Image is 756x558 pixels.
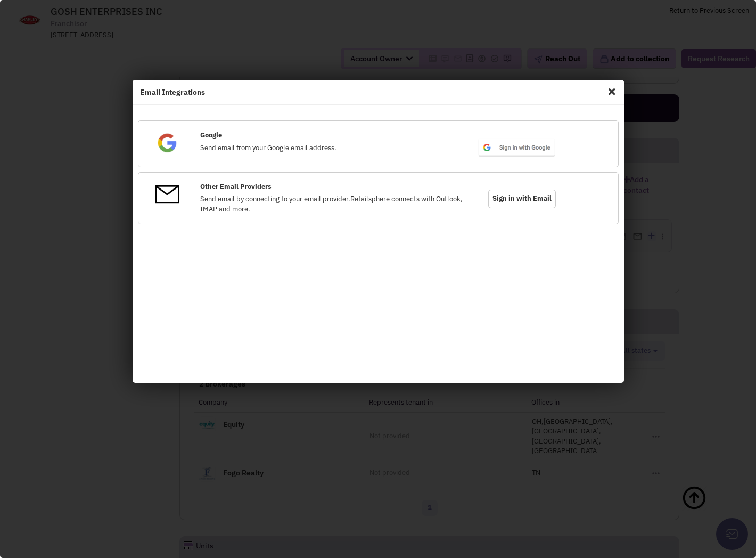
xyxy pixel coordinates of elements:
span: Close [605,83,619,100]
img: OtherEmail.png [155,182,179,207]
span: Send email from your Google email address. [200,143,336,152]
label: Google [200,130,222,141]
span: Send email by connecting to your email provider.Retailsphere connects with Outlook, IMAP and more. [200,194,463,214]
img: btn_google_signin_light_normal_web@2x.png [478,138,556,157]
h4: Email Integrations [140,87,617,97]
img: Google.png [155,130,179,155]
span: Sign in with Email [488,190,556,208]
label: Other Email Providers [200,182,272,192]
